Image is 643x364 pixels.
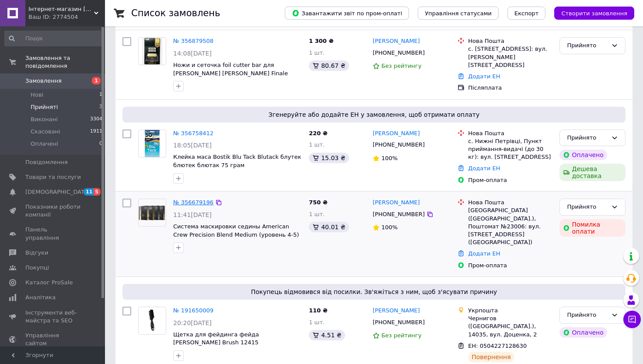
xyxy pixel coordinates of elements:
[25,309,81,325] span: Інструменти веб-майстра та SEO
[468,45,552,69] div: с. [STREET_ADDRESS]: вул. [PERSON_NAME][STREET_ADDRESS]
[468,165,500,171] a: Додати ЕН
[309,222,349,232] div: 40.01 ₴
[554,7,634,20] button: Створити замовлення
[138,129,166,157] a: Фото товару
[84,188,94,196] span: 11
[28,5,94,13] span: Інтернет-магазин www.tapete.com.ua
[561,10,627,17] span: Створити замовлення
[99,140,102,148] span: 0
[28,13,105,21] div: Ваш ID: 2774504
[373,307,420,315] a: [PERSON_NAME]
[31,91,43,99] span: Нові
[25,332,81,347] span: Управління сайтом
[138,37,166,65] a: Фото товару
[25,249,48,257] span: Відгуки
[309,211,325,217] span: 1 шт.
[25,294,56,301] span: Аналітика
[126,110,622,119] span: Згенеруйте або додайте ЕН у замовлення, щоб отримати оплату
[468,137,552,161] div: с. Нижні Петрівці, Пункт приймання-видачі (до 30 кг): вул. [STREET_ADDRESS]
[31,115,58,123] span: Виконані
[25,173,81,181] span: Товари та послуги
[309,330,345,340] div: 4.51 ₴
[468,206,552,246] div: [GEOGRAPHIC_DATA] ([GEOGRAPHIC_DATA].), Поштомат №23006: вул. [STREET_ADDRESS] ([GEOGRAPHIC_DATA])
[567,311,608,320] div: Прийнято
[567,203,608,212] div: Прийнято
[507,7,546,20] button: Експорт
[559,164,626,181] div: Дешева доставка
[309,49,325,56] span: 1 шт.
[292,9,402,17] span: Завантажити звіт по пром-оплаті
[138,199,166,227] a: Фото товару
[373,199,420,207] a: [PERSON_NAME]
[468,73,500,80] a: Додати ЕН
[90,115,102,123] span: 3304
[173,331,259,346] a: Щетка для фейдинга фейда [PERSON_NAME] Brush 12415
[25,264,49,272] span: Покупці
[173,50,212,57] span: 14:08[DATE]
[567,41,608,50] div: Прийнято
[468,262,552,269] div: Пром-оплата
[25,158,68,166] span: Повідомлення
[31,128,60,136] span: Скасовані
[309,141,325,148] span: 1 шт.
[173,62,288,77] a: Ножи и сеточка foil cutter bar для [PERSON_NAME] [PERSON_NAME] Finale
[25,203,81,219] span: Показники роботи компанії
[131,8,220,18] h1: Список замовлень
[309,153,349,163] div: 15.03 ₴
[514,10,539,17] span: Експорт
[25,54,105,70] span: Замовлення та повідомлення
[559,219,626,237] div: Помилка оплати
[468,129,552,137] div: Нова Пошта
[173,142,212,149] span: 18:05[DATE]
[468,352,514,362] div: Повернення
[468,307,552,315] div: Укрпошта
[309,199,328,206] span: 750 ₴
[99,91,102,99] span: 1
[468,343,527,349] span: ЕН: 0504227128630
[173,154,301,168] a: Клейка маса Bostik Blu Tack Blutack блутек блютек блютак 75 грам
[138,307,166,335] a: Фото товару
[173,130,213,136] a: № 356758412
[309,38,333,44] span: 1 300 ₴
[468,250,500,257] a: Додати ЕН
[25,226,81,241] span: Панель управління
[285,7,409,20] button: Завантажити звіт по пром-оплаті
[145,130,160,157] img: Фото товару
[309,130,328,136] span: 220 ₴
[92,77,101,84] span: 1
[31,140,58,148] span: Оплачені
[468,176,552,184] div: Пром-оплата
[94,188,101,196] span: 5
[309,60,349,71] div: 80.67 ₴
[381,332,422,339] span: Без рейтингу
[381,224,398,231] span: 100%
[31,103,58,111] span: Прийняті
[371,317,426,328] div: [PHONE_NUMBER]
[559,150,607,160] div: Оплачено
[545,10,634,16] a: Створити замовлення
[559,327,607,338] div: Оплачено
[173,38,213,44] a: № 356879508
[623,311,641,328] button: Чат з покупцем
[126,287,622,296] span: Покупець відмовився від посилки. Зв'яжіться з ним, щоб з'ясувати причину
[309,319,325,325] span: 1 шт.
[468,315,552,339] div: Чернигов ([GEOGRAPHIC_DATA].), 14035, вул. Доценка, 2
[25,188,90,196] span: [DEMOGRAPHIC_DATA]
[25,77,62,85] span: Замовлення
[381,155,398,161] span: 100%
[373,37,420,45] a: [PERSON_NAME]
[381,63,422,69] span: Без рейтингу
[173,307,213,314] a: № 191650009
[468,84,552,92] div: Післяплата
[309,307,328,314] span: 110 ₴
[173,223,299,246] a: Система маскировки седины American Crew Precision Blend Medium (уровень 4-5) 3 х 40 мл
[173,211,212,218] span: 11:41[DATE]
[139,308,166,333] img: Фото товару
[90,128,102,136] span: 1911
[567,133,608,143] div: Прийнято
[373,129,420,138] a: [PERSON_NAME]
